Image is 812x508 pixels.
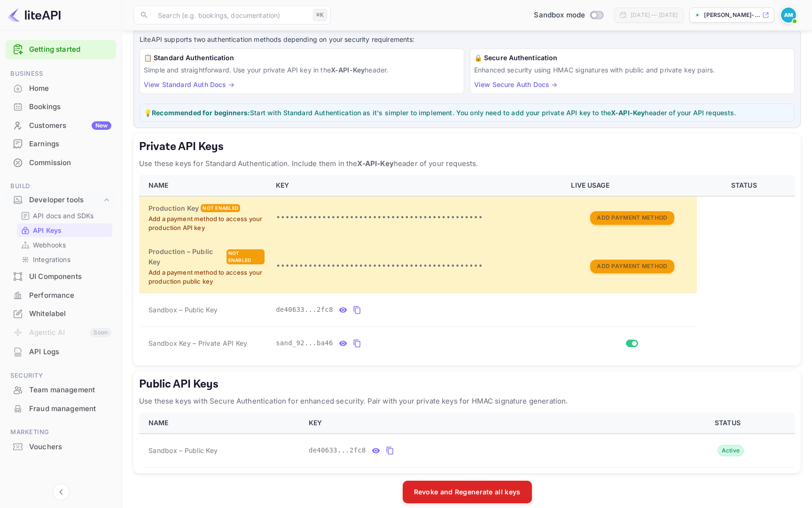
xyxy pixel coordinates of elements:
span: sand_92...ba46 [276,338,333,348]
th: NAME [139,413,303,434]
div: Integrations [17,253,112,266]
div: Vouchers [6,438,116,456]
div: Home [6,79,116,98]
p: Enhanced security using HMAC signatures with public and private key pairs. [474,65,790,75]
p: API Keys [33,225,62,235]
div: Active [718,445,744,456]
th: STATUS [664,413,795,434]
th: STATUS [697,175,795,196]
p: API docs and SDKs [33,211,94,221]
h6: 📋 Standard Authentication [144,53,460,63]
div: Getting started [6,40,116,59]
p: Webhooks [33,240,66,250]
p: Use these keys for Standard Authentication. Include them in the header of your requests. [139,158,795,169]
div: Bookings [6,98,116,116]
th: KEY [270,175,565,196]
h6: Production Key [148,203,199,214]
div: Home [29,83,111,94]
p: Use these keys with Secure Authentication for enhanced security. Pair with your private keys for ... [139,396,795,407]
a: API docs and SDKs [21,211,109,221]
a: Webhooks [21,240,109,250]
span: Sandbox mode [534,10,585,21]
a: View Standard Auth Docs → [144,80,234,88]
div: Not enabled [226,249,265,264]
a: UI Components [6,268,116,285]
a: Home [6,79,116,97]
a: Add Payment Method [590,262,674,270]
div: Performance [6,286,116,305]
a: Team management [6,381,116,398]
span: Build [6,181,116,191]
img: Abdel Kader Maguiraga [781,8,796,23]
span: Business [6,69,116,79]
h6: Production – Public Key [148,246,225,267]
p: 💡 Start with Standard Authentication as it's simpler to implement. You only need to add your priv... [144,108,790,118]
a: Getting started [29,44,111,55]
p: Add a payment method to access your production public key [148,268,265,286]
div: Bookings [29,102,111,112]
div: Commission [6,154,116,172]
span: de40633...2fc8 [276,305,333,315]
div: Earnings [29,139,111,150]
a: API Logs [6,343,116,360]
div: Not enabled [201,204,240,212]
p: Integrations [33,254,70,264]
div: API Logs [6,343,116,361]
p: LiteAPI supports two authentication methods depending on your security requirements: [140,34,795,45]
div: Whitelabel [29,309,111,319]
div: ⌘K [313,9,327,21]
a: Add Payment Method [590,213,674,221]
a: Commission [6,154,116,171]
div: Vouchers [29,442,111,452]
a: API Keys [21,225,109,235]
img: LiteAPI logo [8,8,61,23]
div: Commission [29,158,111,168]
a: Whitelabel [6,305,116,322]
div: Fraud management [6,400,116,418]
div: Whitelabel [6,305,116,323]
p: Simple and straightforward. Use your private API key in the header. [144,65,460,75]
strong: Recommended for beginners: [152,109,250,117]
a: Performance [6,286,116,304]
th: LIVE USAGE [565,175,696,196]
span: Sandbox Key – Private API Key [148,339,247,347]
div: UI Components [29,271,111,282]
a: Earnings [6,135,116,152]
div: API Keys [17,223,112,237]
span: Marketing [6,427,116,437]
table: public api keys table [139,413,795,468]
strong: X-API-Key [357,159,393,168]
p: [PERSON_NAME]-... [704,11,760,19]
div: New [92,121,111,130]
th: NAME [139,175,270,196]
a: CustomersNew [6,117,116,134]
table: private api keys table [139,175,795,360]
button: Revoke and Regenerate all keys [403,481,532,503]
a: Vouchers [6,438,116,455]
div: CustomersNew [6,117,116,135]
button: Add Payment Method [590,211,674,225]
div: Fraud management [29,404,111,414]
a: Integrations [21,254,109,264]
span: Security [6,371,116,381]
th: KEY [303,413,664,434]
h5: Public API Keys [139,377,795,392]
a: Bookings [6,98,116,115]
span: Sandbox – Public Key [148,445,218,455]
div: API Logs [29,347,111,357]
button: Collapse navigation [53,484,70,500]
div: Performance [29,290,111,301]
p: ••••••••••••••••••••••••••••••••••••••••••••• [276,212,560,223]
span: de40633...2fc8 [309,445,366,455]
div: [DATE] — [DATE] [631,11,678,19]
div: UI Components [6,268,116,286]
div: Customers [29,120,111,131]
div: Switch to Production mode [530,10,607,21]
div: Webhooks [17,238,112,252]
div: API docs and SDKs [17,209,112,222]
strong: X-API-Key [611,109,645,117]
input: Search (e.g. bookings, documentation) [152,6,309,24]
a: Fraud management [6,400,116,417]
a: View Secure Auth Docs → [474,80,557,88]
h5: Private API Keys [139,139,795,154]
